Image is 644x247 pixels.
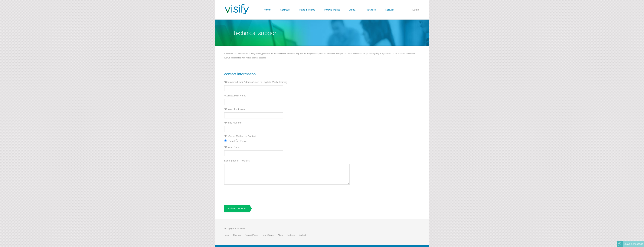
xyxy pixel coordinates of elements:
label: Username/Email Address Used to Log Into Visify Training [224,81,287,83]
a: How it Works [262,234,278,236]
span: Copyright 2025 Visify [225,227,245,230]
span: Technical Support [234,30,278,36]
p: © [224,227,310,232]
label: Phone Number [224,121,242,124]
a: About [278,234,287,236]
label: Contact First Name [224,94,246,97]
img: Offline [618,242,622,246]
label: Email [229,140,235,142]
h3: Contact Information [224,72,420,76]
label: Phone [240,140,247,142]
label: Description of Problem: [224,159,250,162]
label: Contact Last Name [224,108,246,111]
a: Courses [233,234,245,236]
img: Visify Training [225,4,249,14]
a: Submit Request [224,205,252,212]
div: If you have had an issue with a Visify course, please fill out the form below so we can help you.... [224,53,420,59]
a: Visify Training [225,10,249,15]
a: Contact [299,234,309,236]
div: Leave a message [623,241,644,247]
label: Course Name [224,146,240,149]
label: Preferred Method to Contact [224,135,256,138]
a: Partners [287,234,299,236]
a: Plans & Prices [245,234,262,236]
a: Home [224,234,233,236]
iframe: reCAPTCHA [224,187,282,202]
